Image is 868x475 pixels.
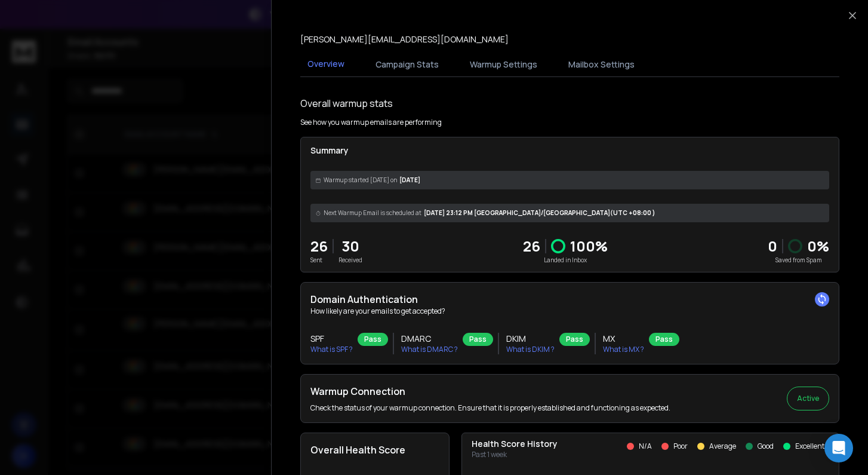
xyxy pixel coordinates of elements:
[368,51,446,78] button: Campaign Stats
[310,307,829,316] p: How likely are your emails to get accepted?
[570,237,608,256] p: 100 %
[603,333,644,345] h3: MX
[603,345,644,354] p: What is MX ?
[310,333,353,345] h3: SPF
[338,237,362,256] p: 30
[310,256,328,265] p: Sent
[310,384,670,399] h2: Warmup Connection
[561,51,642,78] button: Mailbox Settings
[758,442,774,451] p: Good
[709,442,736,451] p: Average
[787,387,829,410] button: Active
[324,209,421,217] span: Next Warmup Email is scheduled at
[338,256,362,265] p: Received
[768,236,777,256] strong: 0
[310,292,829,307] h2: Domain Authentication
[310,145,829,157] p: Summary
[649,333,679,346] div: Pass
[559,333,590,346] div: Pass
[523,256,608,265] p: Landed in Inbox
[472,438,558,450] p: Health Score History
[310,443,439,457] h2: Overall Health Score
[300,118,442,127] p: See how you warmup emails are performing
[300,96,393,111] h1: Overall warmup stats
[639,442,652,451] p: N/A
[300,33,509,45] p: [PERSON_NAME][EMAIL_ADDRESS][DOMAIN_NAME]
[310,403,670,413] p: Check the status of your warmup connection. Ensure that it is properly established and functionin...
[673,442,688,451] p: Poor
[506,345,555,354] p: What is DKIM ?
[795,442,824,451] p: Excellent
[807,237,829,256] p: 0 %
[824,434,853,462] div: Open Intercom Messenger
[310,345,353,354] p: What is SPF ?
[523,237,540,256] p: 26
[324,176,397,185] span: Warmup started [DATE] on
[768,256,829,265] p: Saved from Spam
[401,333,458,345] h3: DMARC
[300,51,352,78] button: Overview
[310,204,829,222] div: [DATE] 23:12 PM [GEOGRAPHIC_DATA]/[GEOGRAPHIC_DATA] (UTC +08:00 )
[463,51,544,78] button: Warmup Settings
[506,333,555,345] h3: DKIM
[472,450,558,459] p: Past 1 week
[358,333,388,346] div: Pass
[401,345,458,354] p: What is DMARC ?
[463,333,493,346] div: Pass
[310,171,829,189] div: [DATE]
[310,237,328,256] p: 26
